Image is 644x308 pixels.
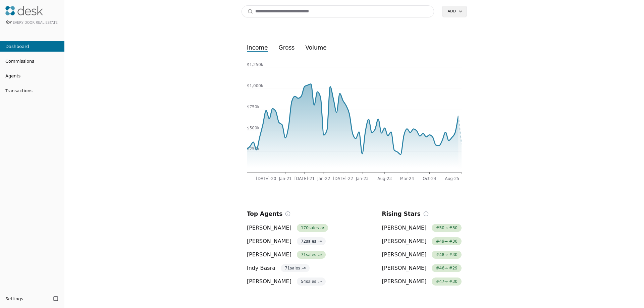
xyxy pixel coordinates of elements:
[241,42,273,54] button: income
[247,209,282,219] h2: Top Agents
[382,278,427,286] span: [PERSON_NAME]
[432,237,462,245] span: # 49 → # 30
[294,176,315,181] tspan: [DATE]-21
[247,62,263,67] tspan: $1,250k
[377,176,392,181] tspan: Aug-23
[297,224,328,232] span: 170 sales
[423,176,436,181] tspan: Oct-24
[247,83,263,88] tspan: $1,000k
[281,264,310,272] span: 71 sales
[432,224,462,232] span: # 50 → # 30
[432,251,462,259] span: # 48 → # 30
[256,176,276,181] tspan: [DATE]-20
[13,21,58,24] span: Every Door Real Estate
[247,278,291,286] span: [PERSON_NAME]
[247,251,291,259] span: [PERSON_NAME]
[382,264,427,272] span: [PERSON_NAME]
[247,126,260,130] tspan: $500k
[3,293,51,304] button: Settings
[297,237,326,245] span: 72 sales
[297,278,326,286] span: 54 sales
[382,251,427,259] span: [PERSON_NAME]
[273,42,300,54] button: gross
[247,146,260,151] tspan: $250k
[356,176,369,181] tspan: Jan-23
[247,105,260,109] tspan: $750k
[382,209,421,219] h2: Rising Stars
[279,176,292,181] tspan: Jan-21
[247,224,291,232] span: [PERSON_NAME]
[442,6,467,17] button: Add
[317,176,330,181] tspan: Jan-22
[247,264,275,272] span: Indy Basra
[247,237,291,245] span: [PERSON_NAME]
[5,295,23,302] span: Settings
[333,176,353,181] tspan: [DATE]-22
[297,251,326,259] span: 71 sales
[5,20,11,25] span: for
[382,224,427,232] span: [PERSON_NAME]
[432,264,462,272] span: # 46 → # 29
[445,176,459,181] tspan: Aug-25
[400,176,414,181] tspan: Mar-24
[382,237,427,245] span: [PERSON_NAME]
[300,42,332,54] button: volume
[5,6,43,15] img: Desk
[432,278,462,286] span: # 47 → # 30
